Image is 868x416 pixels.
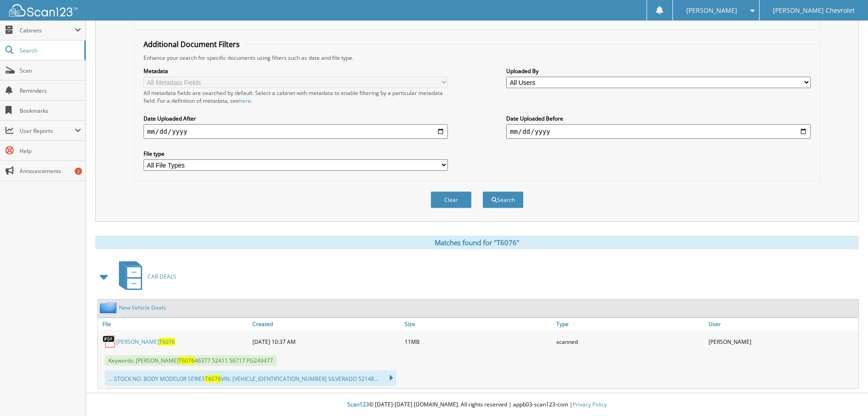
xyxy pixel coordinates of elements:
[139,39,244,49] legend: Additional Document Filters
[105,370,396,386] div: ... STOCK NO. BODY MODELOR SERIES VIN. [VEHICLE_IDENTIFICATION_NUMBER] SILVERADO 52148...
[706,318,858,330] a: User
[144,115,448,122] label: Date Uploaded After
[20,127,75,135] span: User Reports
[100,302,119,313] img: folder2.png
[144,124,448,139] input: start
[179,357,195,364] span: T6076
[20,87,81,95] span: Reminders
[148,273,176,280] span: CAR DEALS
[103,335,116,348] img: PDF.png
[205,375,221,383] span: T6076
[144,89,448,105] div: All metadata fields are searched by default. Select a cabinet with metadata to enable filtering b...
[139,54,815,62] div: Enhance your search for specific documents using filters such as date and file type.
[506,115,811,122] label: Date Uploaded Before
[20,67,81,74] span: Scan
[554,332,706,351] div: scanned
[144,150,448,158] label: File type
[20,107,81,115] span: Bookmarks
[20,47,80,54] span: Search
[95,236,859,249] div: Matches found for "T6076"
[20,26,75,34] span: Cabinets
[706,332,858,351] div: [PERSON_NAME]
[773,8,855,13] span: [PERSON_NAME] Chevrolet
[113,258,176,295] a: CAR DEALS
[86,394,868,416] div: © [DATE]-[DATE] [DOMAIN_NAME]. All rights reserved | appb03-scan123-com |
[347,400,369,408] span: Scan123
[98,318,250,330] a: File
[239,97,251,105] a: here
[402,318,555,330] a: Size
[402,332,555,351] div: 11MB
[506,67,811,75] label: Uploaded By
[250,332,402,351] div: [DATE] 10:37 AM
[431,191,472,208] button: Clear
[9,4,77,16] img: scan123-logo-white.svg
[686,8,737,13] span: [PERSON_NAME]
[20,167,81,175] span: Announcements
[573,400,607,408] a: Privacy Policy
[105,355,277,366] span: Keywords: [PERSON_NAME] 46377 52411 56717 PG249477
[119,304,166,311] a: New Vehicle Deals
[159,338,175,346] span: T6076
[506,124,811,139] input: end
[20,147,81,155] span: Help
[75,168,82,175] div: 2
[116,338,175,346] a: [PERSON_NAME]T6076
[483,191,524,208] button: Search
[554,318,706,330] a: Type
[144,67,448,75] label: Metadata
[250,318,402,330] a: Created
